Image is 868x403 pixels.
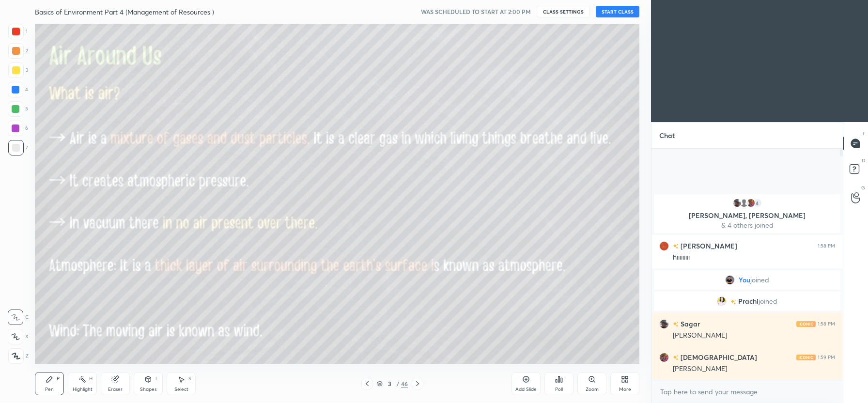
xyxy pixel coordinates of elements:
div: Zoom [586,387,599,392]
img: no-rating-badge.077c3623.svg [673,322,679,327]
img: no-rating-badge.077c3623.svg [673,244,679,249]
button: CLASS SETTINGS [537,6,590,17]
h6: [PERSON_NAME] [679,241,737,251]
div: More [619,387,631,392]
img: 0363e219e058495cbd4d58e7b29c715b.jpg [659,319,669,329]
div: Highlight [73,387,93,392]
img: f845d9891ff2455a9541dbd0ff7792b6.jpg [725,275,735,285]
div: Poll [555,387,563,392]
div: S [188,376,191,381]
div: Select [174,387,188,392]
p: Chat [651,123,682,148]
span: joined [759,297,777,305]
span: Prachi [738,297,759,305]
div: 6 [8,121,28,136]
div: Eraser [108,387,123,392]
div: grid [651,192,843,380]
div: 46 [401,379,408,388]
div: [PERSON_NAME] [673,364,835,374]
div: 7 [8,140,28,155]
p: D [862,157,865,164]
div: Shapes [140,387,156,392]
div: [PERSON_NAME] [673,331,835,341]
h5: WAS SCHEDULED TO START AT 2:00 PM [421,7,531,16]
div: 1 [8,24,28,39]
img: 3 [746,198,756,208]
img: no-rating-badge.077c3623.svg [730,299,736,305]
p: [PERSON_NAME], [PERSON_NAME] [660,212,835,219]
img: 3 [659,241,669,251]
div: hiiiiiiiii [673,253,835,263]
button: START CLASS [596,6,639,17]
div: L [155,376,158,381]
img: iconic-light.a09c19a4.png [796,321,816,327]
img: default.png [739,198,749,208]
div: 4 [8,82,28,97]
span: joined [750,276,769,284]
img: 3 [659,353,669,362]
div: 3 [8,62,28,78]
img: iconic-light.a09c19a4.png [796,355,816,360]
p: G [861,184,865,191]
img: 0363e219e058495cbd4d58e7b29c715b.jpg [732,198,742,208]
p: T [862,130,865,137]
div: 1:58 PM [818,321,835,327]
div: P [57,376,60,381]
h4: Basics of Environment Part 4 (Management of Resources ) [35,7,214,16]
div: H [89,376,93,381]
h6: Sagar [679,319,700,329]
img: 018881648f65488084f463725fc4c5a4.jpg [717,296,727,306]
div: Add Slide [515,387,537,392]
div: 4 [753,198,762,208]
p: & 4 others joined [660,221,835,229]
div: Z [8,348,29,364]
div: 2 [8,43,28,59]
div: C [8,310,29,325]
img: no-rating-badge.077c3623.svg [673,355,679,360]
h6: [DEMOGRAPHIC_DATA] [679,352,757,362]
span: You [739,276,750,284]
div: 1:59 PM [818,355,835,360]
div: / [396,381,399,387]
div: X [8,329,29,344]
div: 3 [385,381,394,387]
div: 5 [8,101,28,117]
div: 1:58 PM [818,243,835,249]
div: Pen [45,387,54,392]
